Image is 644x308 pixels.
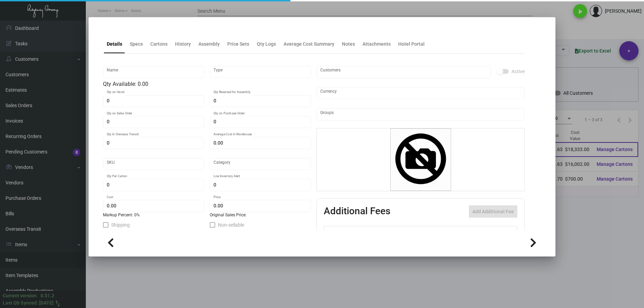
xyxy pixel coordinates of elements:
[103,80,311,88] div: Qty Available: 0.00
[511,67,525,76] span: Active
[320,69,487,75] input: Add new..
[363,41,391,48] div: Attachments
[320,112,521,117] input: Add new..
[324,226,345,238] th: Active
[472,209,514,214] span: Add Additional Fee
[111,221,130,229] span: Shipping
[342,41,355,48] div: Notes
[478,226,509,238] th: Price type
[41,292,54,299] div: 0.51.2
[198,41,220,48] div: Assembly
[227,41,249,48] div: Price Sets
[150,41,168,48] div: Cartons
[257,41,276,48] div: Qty Logs
[130,41,143,48] div: Specs
[284,41,334,48] div: Average Cost Summary
[3,299,54,307] div: Last Qb Synced: [DATE]
[107,41,122,48] div: Details
[422,226,450,238] th: Cost
[345,226,422,238] th: Type
[398,41,425,48] div: Hotel Portal
[175,41,191,48] div: History
[450,226,478,238] th: Price
[469,205,517,218] button: Add Additional Fee
[324,205,390,218] h2: Additional Fees
[3,292,38,299] div: Current version:
[218,221,244,229] span: Non-sellable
